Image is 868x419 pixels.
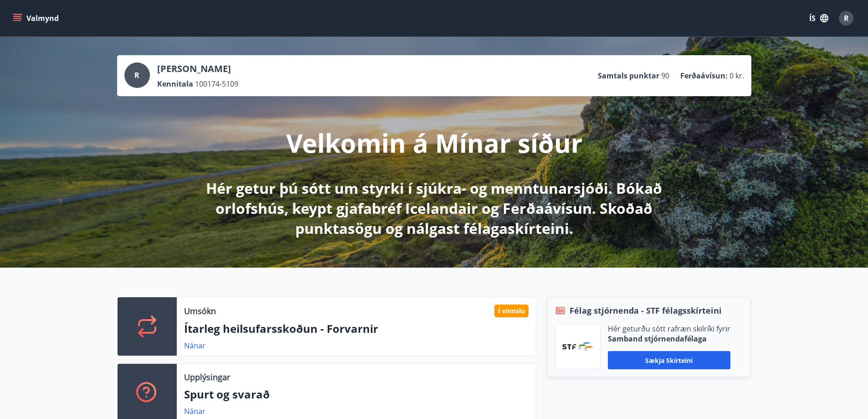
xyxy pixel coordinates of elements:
p: Hér geturðu sótt rafræn skilríki fyrir [608,324,730,334]
p: Spurt og svarað [184,387,529,402]
p: Ítarleg heilsufarsskoðun - Forvarnir [184,321,529,336]
button: Sækja skírteini [608,351,730,369]
p: Hér getur þú sótt um styrki í sjúkra- og menntunarsjóði. Bókað orlofshús, keypt gjafabréf Iceland... [194,178,675,238]
img: vjCaq2fThgY3EUYqSgpjEiBg6WP39ov69hlhuPVN.png [562,342,593,351]
div: Í vinnslu [494,305,529,317]
button: menu [11,10,62,26]
p: Kennitala [157,79,193,89]
p: [PERSON_NAME] [157,62,238,75]
span: 0 kr. [729,71,744,81]
a: Nánar [184,341,205,351]
span: Félag stjórnenda - STF félagsskírteini [570,305,722,316]
button: ÍS [804,10,833,26]
p: Ferðaávísun : [680,71,728,81]
span: 100174-5109 [195,79,238,89]
span: R [134,70,139,80]
button: R [835,7,857,29]
a: Nánar [184,406,205,416]
p: Samband stjórnendafélaga [608,334,730,344]
span: R [844,13,849,23]
p: Velkomin á Mínar síður [286,125,582,160]
p: Upplýsingar [184,371,230,383]
p: Umsókn [184,305,216,317]
span: 90 [661,71,669,81]
p: Samtals punktar [598,71,659,81]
